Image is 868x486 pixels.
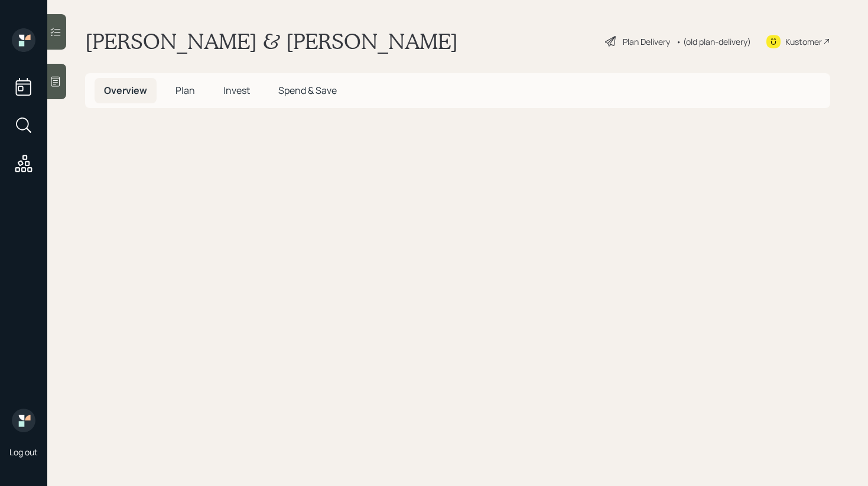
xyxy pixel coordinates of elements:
[278,84,337,97] span: Spend & Save
[785,35,822,48] div: Kustomer
[676,35,751,48] div: • (old plan-delivery)
[12,409,35,432] img: retirable_logo.png
[223,84,250,97] span: Invest
[175,84,195,97] span: Plan
[85,28,458,54] h1: [PERSON_NAME] & [PERSON_NAME]
[9,446,38,458] div: Log out
[623,35,670,48] div: Plan Delivery
[104,84,147,97] span: Overview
